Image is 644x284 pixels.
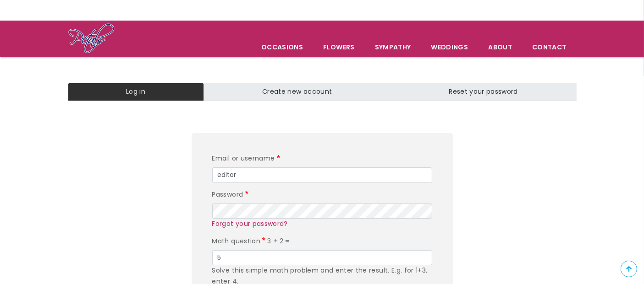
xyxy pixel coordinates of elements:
[479,38,522,57] a: About
[68,23,115,55] img: Home
[252,38,313,57] span: Occasions
[212,189,250,200] label: Password
[212,219,288,228] a: Forgot your password?
[391,83,577,101] a: Reset your password
[421,38,478,57] span: Weddings
[212,236,268,247] label: Math question
[365,38,421,57] a: Sympathy
[314,38,364,57] a: Flowers
[61,83,583,101] nav: Tabs
[523,38,576,57] a: Contact
[212,153,282,164] label: Email or username
[68,83,204,101] a: Log in
[204,83,391,101] a: Create new account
